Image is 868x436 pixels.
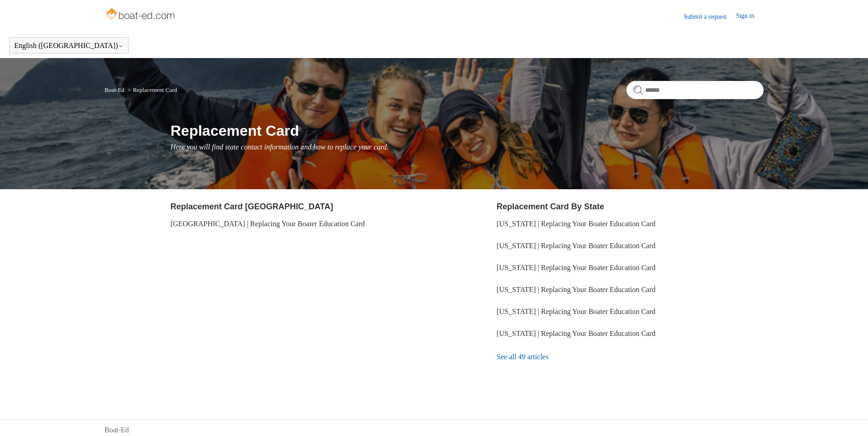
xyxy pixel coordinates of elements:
[105,5,178,24] img: Boat-Ed Help Center home page
[126,86,177,93] li: Replacement Card
[171,142,764,153] p: Here you will find state contact information and how to replace your card.
[626,81,764,99] input: Search
[496,345,763,369] a: See all 49 articles
[496,264,655,271] a: [US_STATE] | Replacing Your Boater Education Card
[105,425,129,436] a: Boat-Ed
[496,220,655,228] a: [US_STATE] | Replacing Your Boater Education Card
[496,242,655,250] a: [US_STATE] | Replacing Your Boater Education Card
[496,330,655,337] a: [US_STATE] | Replacing Your Boater Education Card
[736,11,763,22] a: Sign in
[171,120,764,142] h1: Replacement Card
[496,308,655,315] a: [US_STATE] | Replacing Your Boater Education Card
[171,220,365,228] a: [GEOGRAPHIC_DATA] | Replacing Your Boater Education Card
[496,202,604,211] a: Replacement Card By State
[14,42,124,50] button: English ([GEOGRAPHIC_DATA])
[684,12,736,21] a: Submit a request
[171,202,333,211] a: Replacement Card [GEOGRAPHIC_DATA]
[837,405,861,429] div: Live chat
[105,86,124,93] a: Boat-Ed
[105,86,126,93] li: Boat-Ed
[496,286,655,293] a: [US_STATE] | Replacing Your Boater Education Card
